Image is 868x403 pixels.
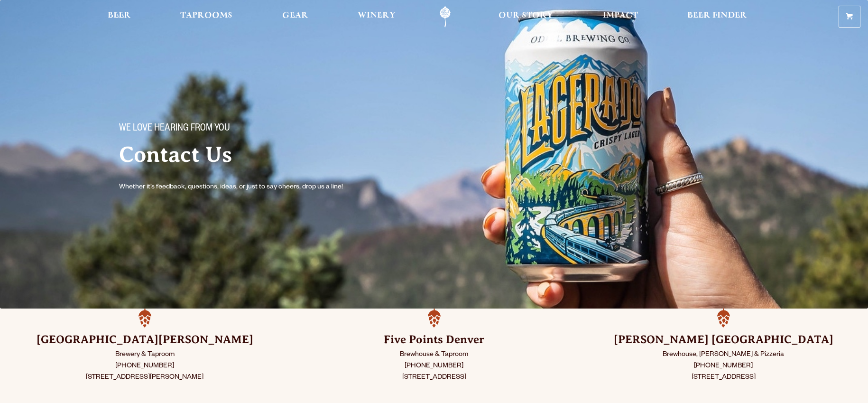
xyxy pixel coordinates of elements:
[102,6,137,28] a: Beer
[681,6,753,28] a: Beer Finder
[180,12,232,19] span: Taprooms
[602,349,844,384] p: Brewhouse, [PERSON_NAME] & Pizzeria [PHONE_NUMBER] [STREET_ADDRESS]
[687,12,747,19] span: Beer Finder
[108,12,131,19] span: Beer
[174,6,239,28] a: Taprooms
[313,332,555,347] h3: Five Points Denver
[602,332,844,347] h3: [PERSON_NAME] [GEOGRAPHIC_DATA]
[313,349,555,384] p: Brewhouse & Taproom [PHONE_NUMBER] [STREET_ADDRESS]
[276,6,314,28] a: Gear
[492,6,559,28] a: Our Story
[119,143,415,167] h2: Contact Us
[358,12,396,19] span: Winery
[24,332,266,347] h3: [GEOGRAPHIC_DATA][PERSON_NAME]
[119,182,362,193] p: Whether it’s feedback, questions, ideas, or just to say cheers, drop us a line!
[24,349,266,384] p: Brewery & Taproom [PHONE_NUMBER] [STREET_ADDRESS][PERSON_NAME]
[427,6,463,28] a: Odell Home
[282,12,308,19] span: Gear
[597,6,644,28] a: Impact
[603,12,638,19] span: Impact
[499,12,553,19] span: Our Story
[119,123,230,135] span: We love hearing from you
[351,6,402,28] a: Winery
